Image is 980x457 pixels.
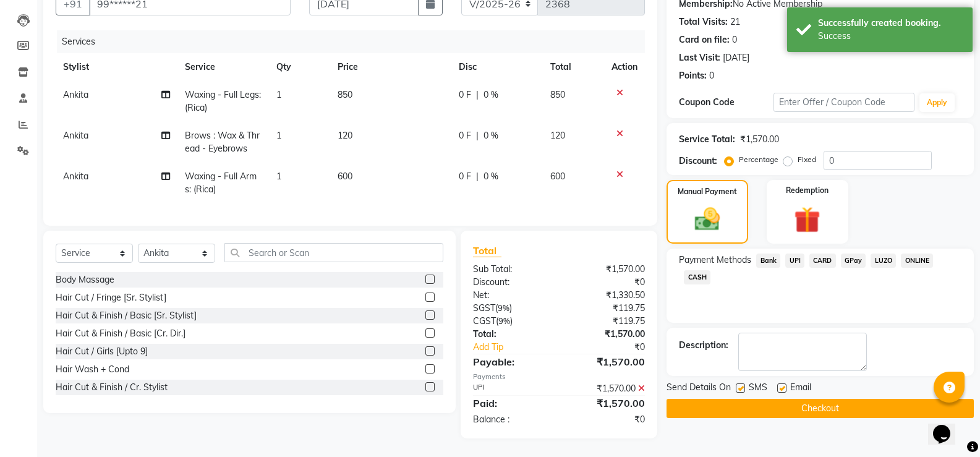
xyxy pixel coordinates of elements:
[63,171,88,182] span: Ankita
[330,53,452,81] th: Price
[559,413,654,426] div: ₹0
[818,30,963,43] div: Success
[679,254,751,267] span: Payment Methods
[498,303,509,313] span: 9%
[484,170,498,183] span: 0 %
[464,302,559,315] div: ( )
[679,51,720,64] div: Last Visit:
[473,302,495,314] span: SGST
[63,89,88,100] span: Ankita
[687,205,728,234] img: _cash.svg
[484,88,498,101] span: 0 %
[559,302,654,315] div: ₹119.75
[464,289,559,302] div: Net:
[464,276,559,289] div: Discount:
[464,413,559,426] div: Balance :
[464,341,575,354] a: Add Tip
[56,291,166,304] div: Hair Cut / Fringe [Sr. Stylist]
[901,254,933,268] span: ONLINE
[559,315,654,328] div: ₹119.75
[464,328,559,341] div: Total:
[476,88,479,101] span: |
[559,276,654,289] div: ₹0
[679,339,728,352] div: Description:
[928,408,968,445] iframe: chat widget
[550,89,565,100] span: 850
[559,396,654,411] div: ₹1,570.00
[56,273,114,286] div: Body Massage
[709,69,714,82] div: 0
[798,154,816,165] label: Fixed
[678,186,737,197] label: Manual Payment
[464,263,559,276] div: Sub Total:
[56,363,129,376] div: Hair Wash + Cond
[773,93,914,112] input: Enter Offer / Coupon Code
[276,130,281,141] span: 1
[559,382,654,395] div: ₹1,570.00
[919,93,955,112] button: Apply
[841,254,866,268] span: GPay
[56,327,185,340] div: Hair Cut & Finish / Basic [Cr. Dir.]
[559,328,654,341] div: ₹1,570.00
[451,53,543,81] th: Disc
[575,341,654,354] div: ₹0
[785,254,804,268] span: UPI
[177,53,269,81] th: Service
[550,171,565,182] span: 600
[476,170,479,183] span: |
[473,372,645,382] div: Payments
[559,289,654,302] div: ₹1,330.50
[464,354,559,369] div: Payable:
[338,171,352,182] span: 600
[740,133,779,146] div: ₹1,570.00
[63,130,88,141] span: Ankita
[484,129,498,142] span: 0 %
[679,96,773,109] div: Coupon Code
[679,69,707,82] div: Points:
[667,381,731,396] span: Send Details On
[473,244,501,257] span: Total
[56,381,168,394] div: Hair Cut & Finish / Cr. Stylist
[679,133,735,146] div: Service Total:
[276,171,281,182] span: 1
[723,51,749,64] div: [DATE]
[224,243,443,262] input: Search or Scan
[185,171,257,195] span: Waxing - Full Arms: (Rica)
[667,399,974,418] button: Checkout
[57,30,654,53] div: Services
[786,185,829,196] label: Redemption
[56,53,177,81] th: Stylist
[338,130,352,141] span: 120
[464,382,559,395] div: UPI
[338,89,352,100] span: 850
[684,270,710,284] span: CASH
[464,396,559,411] div: Paid:
[476,129,479,142] span: |
[756,254,780,268] span: Bank
[185,89,261,113] span: Waxing - Full Legs: (Rica)
[559,354,654,369] div: ₹1,570.00
[679,155,717,168] div: Discount:
[679,15,728,28] div: Total Visits:
[269,53,330,81] th: Qty
[459,88,471,101] span: 0 F
[276,89,281,100] span: 1
[473,315,496,327] span: CGST
[809,254,836,268] span: CARD
[459,129,471,142] span: 0 F
[464,315,559,328] div: ( )
[730,15,740,28] div: 21
[679,33,730,46] div: Card on file:
[56,309,197,322] div: Hair Cut & Finish / Basic [Sr. Stylist]
[732,33,737,46] div: 0
[559,263,654,276] div: ₹1,570.00
[185,130,260,154] span: Brows : Wax & Thread - Eyebrows
[459,170,471,183] span: 0 F
[604,53,645,81] th: Action
[749,381,767,396] span: SMS
[543,53,604,81] th: Total
[786,203,829,236] img: _gift.svg
[498,316,510,326] span: 9%
[871,254,896,268] span: LUZO
[739,154,778,165] label: Percentage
